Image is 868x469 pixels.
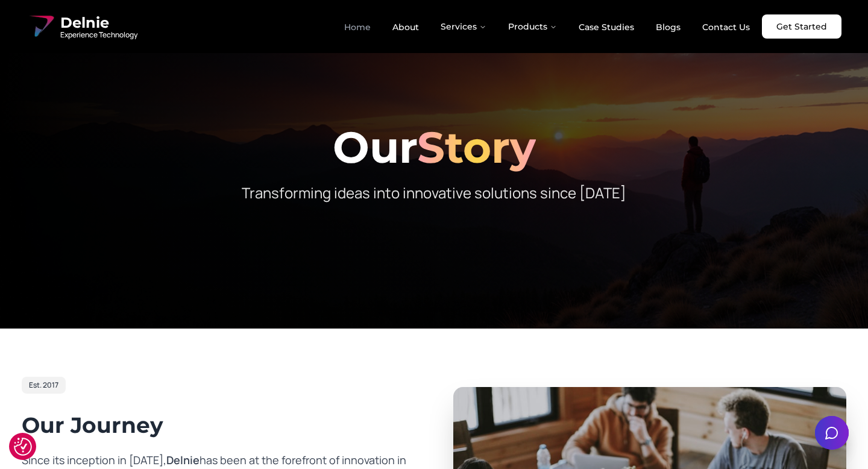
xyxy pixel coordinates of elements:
button: Cookie Settings [14,438,32,456]
a: Get Started [762,14,841,39]
img: Delnie Logo [27,12,55,41]
h1: Our [22,125,846,169]
img: Revisit consent button [14,438,32,456]
nav: Main [335,14,759,39]
button: Products [498,14,567,39]
a: About [383,17,429,37]
button: Services [431,14,496,39]
a: Delnie Logo Full [27,12,137,41]
span: Experience Technology [60,30,137,40]
h2: Our Journey [22,413,415,437]
button: Open chat [815,416,849,450]
p: Transforming ideas into innovative solutions since [DATE] [203,183,665,203]
span: Story [417,121,536,174]
a: Contact Us [693,17,759,37]
span: Delnie [60,13,137,33]
span: Delnie [166,453,200,467]
a: Case Studies [569,17,644,37]
a: Home [335,17,380,37]
span: Est. 2017 [29,380,58,390]
a: Blogs [646,17,690,37]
